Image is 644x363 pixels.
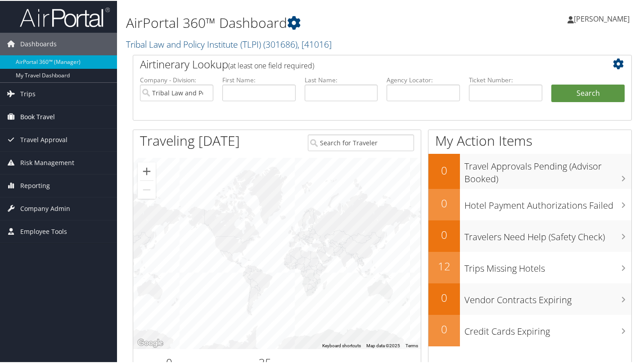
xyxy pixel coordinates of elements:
[464,155,631,184] h3: Travel Approvals Pending (Advisor Booked)
[20,105,55,127] span: Book Travel
[20,32,57,54] span: Dashboards
[428,162,460,177] h2: 0
[140,75,213,84] label: Company - Division:
[428,321,460,336] h2: 0
[366,342,400,347] span: Map data ©2025
[428,153,631,188] a: 0Travel Approvals Pending (Advisor Booked)
[20,197,70,219] span: Company Admin
[135,336,165,348] img: Google
[428,251,631,282] a: 12Trips Missing Hotels
[428,289,460,305] h2: 0
[464,225,631,242] h3: Travelers Need Help (Safety Check)
[126,37,332,49] a: Tribal Law and Policy Institute (TLPI)
[464,257,631,274] h3: Trips Missing Hotels
[20,220,67,242] span: Employee Tools
[428,130,631,149] h1: My Action Items
[428,258,460,273] h2: 12
[138,161,156,179] button: Zoom in
[567,4,639,31] a: [PERSON_NAME]
[308,134,414,150] input: Search for Traveler
[551,84,625,102] button: Search
[322,342,361,348] button: Keyboard shortcuts
[140,130,240,149] h1: Traveling [DATE]
[464,194,631,211] h3: Hotel Payment Authorizations Failed
[20,174,50,196] span: Reporting
[428,226,460,242] h2: 0
[428,314,631,345] a: 0Credit Cards Expiring
[405,342,418,347] a: Terms (opens in new tab)
[126,13,468,31] h1: AirPortal 360™ Dashboard
[428,195,460,210] h2: 0
[20,82,36,104] span: Trips
[135,336,165,348] a: Open this area in Google Maps (opens a new window)
[20,151,74,173] span: Risk Management
[138,180,156,198] button: Zoom out
[305,75,378,84] label: Last Name:
[387,75,460,84] label: Agency Locator:
[222,75,296,84] label: First Name:
[140,56,583,71] h2: Airtinerary Lookup
[464,288,631,305] h3: Vendor Contracts Expiring
[228,60,314,70] span: (at least one field required)
[464,320,631,337] h3: Credit Cards Expiring
[297,37,332,49] span: , [ 41016 ]
[20,128,68,150] span: Travel Approval
[428,282,631,314] a: 0Vendor Contracts Expiring
[428,188,631,220] a: 0Hotel Payment Authorizations Failed
[428,220,631,251] a: 0Travelers Need Help (Safety Check)
[574,13,630,23] span: [PERSON_NAME]
[20,6,110,27] img: airportal-logo.png
[469,75,542,84] label: Ticket Number:
[263,37,297,49] span: ( 301686 )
